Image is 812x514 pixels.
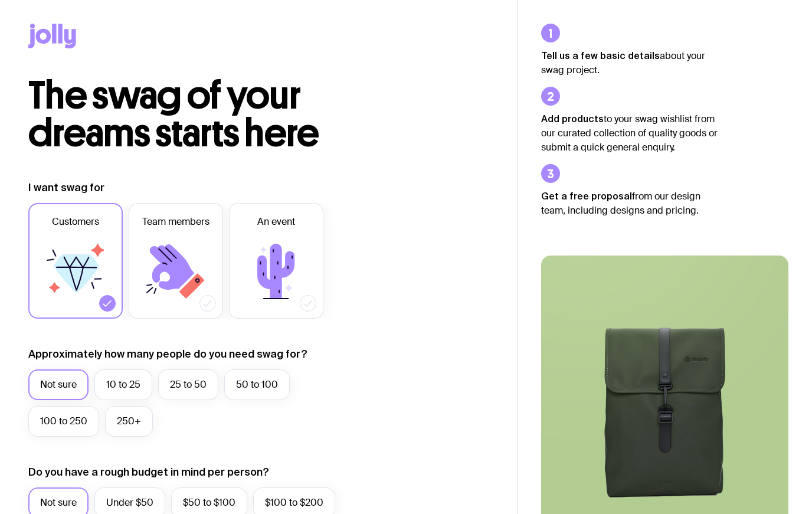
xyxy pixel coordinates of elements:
[142,215,209,229] span: Team members
[28,181,104,195] label: I want swag for
[52,215,99,229] span: Customers
[541,189,718,218] p: from our design team, including designs and pricing.
[541,112,718,155] p: to your swag wishlist from our curated collection of quality goods or submit a quick general enqu...
[28,465,269,479] label: Do you have a rough budget in mind per person?
[541,50,660,61] strong: Tell us a few basic details
[28,406,99,437] label: 100 to 250
[158,369,218,400] label: 25 to 50
[28,347,307,361] label: Approximately how many people do you need swag for?
[541,191,632,201] strong: Get a free proposal
[541,48,718,77] p: about your swag project.
[541,113,604,124] strong: Add products
[28,369,89,400] label: Not sure
[28,72,319,156] span: The swag of your dreams starts here
[94,369,152,400] label: 10 to 25
[105,406,153,437] label: 250+
[257,215,295,229] span: An event
[224,369,290,400] label: 50 to 100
